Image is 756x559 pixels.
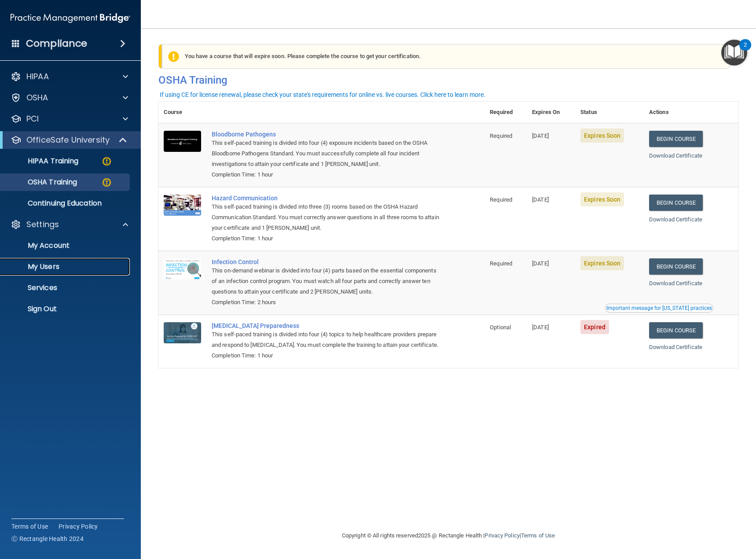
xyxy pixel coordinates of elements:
[644,102,738,123] th: Actions
[26,92,48,103] p: OSHA
[649,344,702,350] a: Download Certificate
[26,219,59,230] p: Settings
[490,196,512,203] span: Required
[212,169,440,180] div: Completion Time: 1 hour
[11,534,84,543] span: Ⓒ Rectangle Health 2024
[212,322,440,329] a: [MEDICAL_DATA] Preparedness
[212,233,440,244] div: Completion Time: 1 hour
[649,152,702,159] a: Download Certificate
[532,324,549,331] span: [DATE]
[721,40,747,66] button: Open Resource Center, 2 new notifications
[6,157,78,165] p: HIPAA Training
[11,92,128,103] a: OSHA
[580,320,609,334] span: Expired
[490,260,512,267] span: Required
[160,92,485,98] div: If using CE for license renewal, please check your state's requirements for online vs. live cours...
[605,304,713,313] button: Read this if you are a dental practitioner in the state of CA
[288,522,609,550] div: Copyright © All rights reserved 2025 @ Rectangle Health | |
[212,131,440,138] a: Bloodborne Pathogens
[11,114,128,124] a: PCI
[11,9,130,27] img: PMB logo
[11,219,128,230] a: Settings
[212,258,440,265] a: Infection Control
[158,90,487,99] button: If using CE for license renewal, please check your state's requirements for online vs. live cours...
[212,329,440,350] div: This self-paced training is divided into four (4) topics to help healthcare providers prepare and...
[575,102,644,123] th: Status
[11,522,48,531] a: Terms of Use
[484,102,527,123] th: Required
[532,196,549,203] span: [DATE]
[6,199,126,208] p: Continuing Education
[11,71,128,82] a: HIPAA
[168,51,179,62] img: exclamation-circle-solid-warning.7ed2984d.png
[59,522,98,531] a: Privacy Policy
[6,241,126,250] p: My Account
[158,102,206,123] th: Course
[6,178,77,187] p: OSHA Training
[649,216,702,223] a: Download Certificate
[580,129,624,143] span: Expires Soon
[484,532,519,539] a: Privacy Policy
[532,260,549,267] span: [DATE]
[162,44,730,69] div: You have a course that will expire soon. Please complete the course to get your certification.
[212,195,440,202] a: Hazard Communication
[158,74,738,86] h4: OSHA Training
[490,132,512,139] span: Required
[6,283,126,292] p: Services
[649,322,703,338] a: Begin Course
[26,37,87,50] h4: Compliance
[521,532,555,539] a: Terms of Use
[532,132,549,139] span: [DATE]
[744,45,747,56] div: 2
[6,305,126,313] p: Sign Out
[606,305,712,311] div: Important message for [US_STATE] practices
[580,192,624,206] span: Expires Soon
[26,71,49,82] p: HIPAA
[26,135,110,145] p: OfficeSafe University
[101,177,112,188] img: warning-circle.0cc9ac19.png
[212,202,440,233] div: This self-paced training is divided into three (3) rooms based on the OSHA Hazard Communication S...
[527,102,575,123] th: Expires On
[212,265,440,297] div: This on-demand webinar is divided into four (4) parts based on the essential components of an inf...
[212,350,440,361] div: Completion Time: 1 hour
[26,114,39,124] p: PCI
[11,135,128,145] a: OfficeSafe University
[490,324,511,331] span: Optional
[649,258,703,275] a: Begin Course
[649,280,702,287] a: Download Certificate
[649,131,703,147] a: Begin Course
[580,256,624,270] span: Expires Soon
[212,297,440,308] div: Completion Time: 2 hours
[6,262,126,271] p: My Users
[212,138,440,169] div: This self-paced training is divided into four (4) exposure incidents based on the OSHA Bloodborne...
[649,195,703,211] a: Begin Course
[101,156,112,167] img: warning-circle.0cc9ac19.png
